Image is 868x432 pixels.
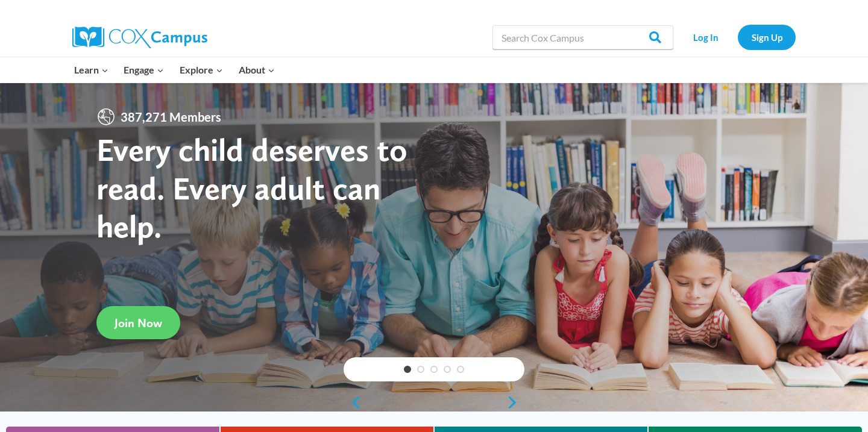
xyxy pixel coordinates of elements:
[492,25,673,49] input: Search Cox Campus
[96,130,407,245] strong: Every child deserves to read. Every adult can help.
[506,395,524,410] a: next
[417,366,424,373] a: 2
[116,107,226,127] span: 387,271 Members
[74,62,108,78] span: Learn
[115,316,162,330] span: Join Now
[738,25,796,49] a: Sign Up
[457,366,464,373] a: 5
[679,25,732,49] a: Log In
[344,395,362,410] a: previous
[404,366,411,373] a: 1
[444,366,451,373] a: 4
[180,62,223,78] span: Explore
[96,306,180,339] a: Join Now
[72,27,207,48] img: Cox Campus
[239,62,275,78] span: About
[344,390,524,415] div: content slider buttons
[430,366,438,373] a: 3
[124,62,164,78] span: Engage
[66,57,282,83] nav: Primary Navigation
[679,25,796,49] nav: Secondary Navigation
